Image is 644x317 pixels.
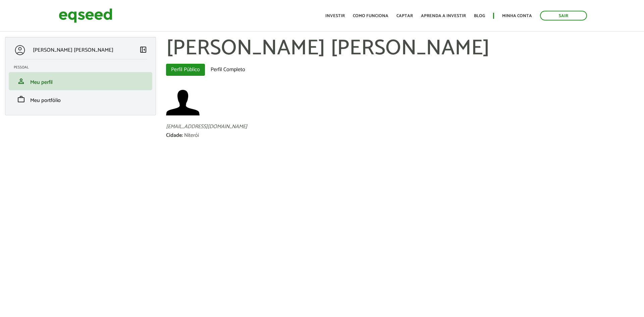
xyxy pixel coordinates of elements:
a: Minha conta [502,14,532,18]
h2: Pessoal [14,65,152,69]
span: : [182,131,183,140]
img: EqSeed [59,7,112,24]
div: Niterói [184,133,199,138]
li: Meu perfil [9,72,152,90]
div: Cidade [166,133,184,138]
a: personMeu perfil [14,77,147,85]
a: Ver perfil do usuário. [166,86,200,119]
span: person [17,77,25,85]
a: Perfil Completo [206,64,250,76]
span: Meu perfil [30,78,53,87]
a: Blog [474,14,485,18]
a: Perfil Público [166,64,205,76]
div: [EMAIL_ADDRESS][DOMAIN_NAME] [166,124,639,129]
p: [PERSON_NAME] [PERSON_NAME] [33,47,113,53]
a: Aprenda a investir [421,14,466,18]
a: Captar [396,14,413,18]
h1: [PERSON_NAME] [PERSON_NAME] [166,37,639,60]
span: left_panel_close [139,46,147,54]
span: work [17,95,25,103]
span: Meu portfólio [30,96,61,105]
a: Sair [540,11,587,20]
a: workMeu portfólio [14,95,147,103]
a: Colapsar menu [139,46,147,55]
img: Foto de Alexandre da Silva Pereira [166,86,200,119]
a: Investir [325,14,345,18]
a: Como funciona [353,14,388,18]
li: Meu portfólio [9,90,152,108]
